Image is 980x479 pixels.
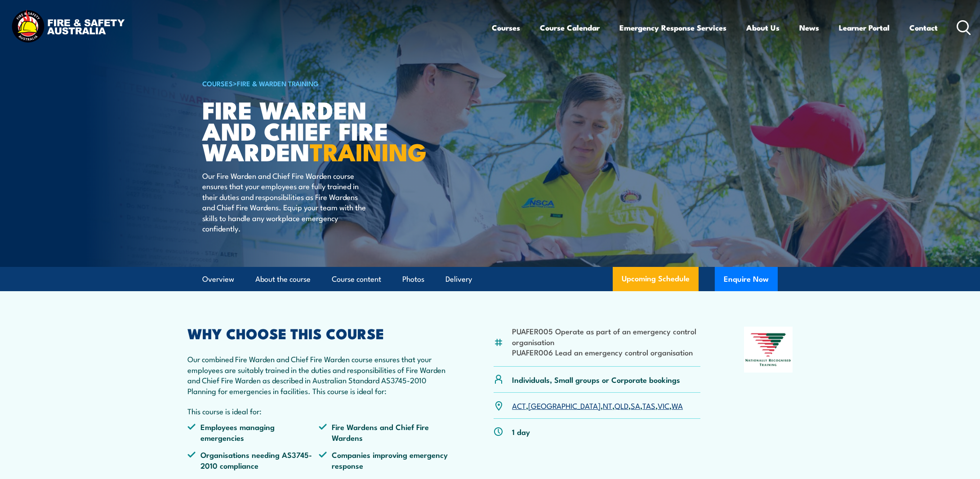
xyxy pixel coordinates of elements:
h6: > [202,78,424,89]
a: About Us [746,16,780,40]
h2: WHY CHOOSE THIS COURSE [187,327,450,339]
a: About the course [255,267,311,291]
a: Delivery [445,267,472,291]
a: Fire & Warden Training [237,78,319,88]
li: Companies improving emergency response [319,449,450,470]
a: QLD [615,400,628,411]
a: Course Calendar [540,16,600,40]
a: SA [631,400,640,411]
a: Overview [202,267,234,291]
h1: Fire Warden and Chief Fire Warden [202,99,424,162]
button: Enquire Now [715,267,778,291]
a: WA [672,400,683,411]
strong: TRAINING [310,132,427,169]
p: 1 day [512,426,530,437]
li: PUAFER005 Operate as part of an emergency control organisation [512,326,700,347]
li: PUAFER006 Lead an emergency control organisation [512,347,700,357]
a: Upcoming Schedule [613,267,699,291]
a: VIC [658,400,669,411]
a: Contact [909,16,938,40]
a: COURSES [202,78,233,88]
a: [GEOGRAPHIC_DATA] [528,400,601,411]
a: Course content [332,267,381,291]
a: News [799,16,819,40]
p: Our combined Fire Warden and Chief Fire Warden course ensures that your employees are suitably tr... [187,354,450,396]
p: Individuals, Small groups or Corporate bookings [512,374,680,385]
p: Our Fire Warden and Chief Fire Warden course ensures that your employees are fully trained in the... [202,170,366,233]
a: Photos [402,267,424,291]
li: Organisations needing AS3745-2010 compliance [187,449,319,470]
a: Courses [492,16,520,40]
p: This course is ideal for: [187,406,450,416]
li: Fire Wardens and Chief Fire Wardens [319,421,450,443]
li: Employees managing emergencies [187,421,319,443]
a: Emergency Response Services [619,16,726,40]
p: , , , , , , , [512,400,683,411]
a: ACT [512,400,526,411]
a: TAS [642,400,655,411]
a: Learner Portal [839,16,890,40]
a: NT [603,400,612,411]
img: Nationally Recognised Training logo. [744,327,793,373]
